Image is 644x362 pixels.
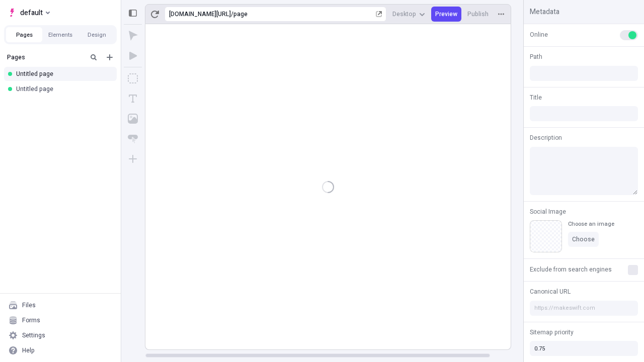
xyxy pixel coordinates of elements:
button: Preview [431,7,461,22]
button: Design [78,27,115,42]
span: Social Image [530,207,566,216]
input: https://makeswift.com [530,301,638,316]
span: Publish [467,10,489,18]
div: Help [22,346,35,354]
span: Sitemap priority [530,328,574,337]
button: Select site [4,5,54,20]
div: page [233,10,374,18]
span: Path [530,52,542,61]
button: Choose [568,232,599,247]
div: Untitled page [16,70,109,78]
div: / [231,10,233,18]
div: Untitled page [16,85,109,93]
div: Settings [22,331,45,339]
button: Publish [463,7,493,22]
span: Online [530,30,548,39]
button: Box [124,69,142,87]
span: Exclude from search engines [530,265,612,274]
button: Pages [6,27,42,42]
div: Forms [22,316,40,324]
span: Description [530,133,562,142]
span: Canonical URL [530,287,571,296]
span: default [20,7,43,19]
div: Pages [7,53,84,61]
div: Choose an image [568,220,614,228]
button: Text [124,89,142,108]
div: Files [22,301,36,309]
button: Add new [104,51,116,63]
button: Elements [42,27,78,42]
span: Choose [572,235,595,243]
span: Desktop [392,10,416,18]
button: Desktop [388,7,429,22]
button: Image [124,110,142,128]
div: [URL][DOMAIN_NAME] [169,10,231,18]
button: Button [124,130,142,148]
span: Title [530,93,542,102]
span: Preview [435,10,457,18]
